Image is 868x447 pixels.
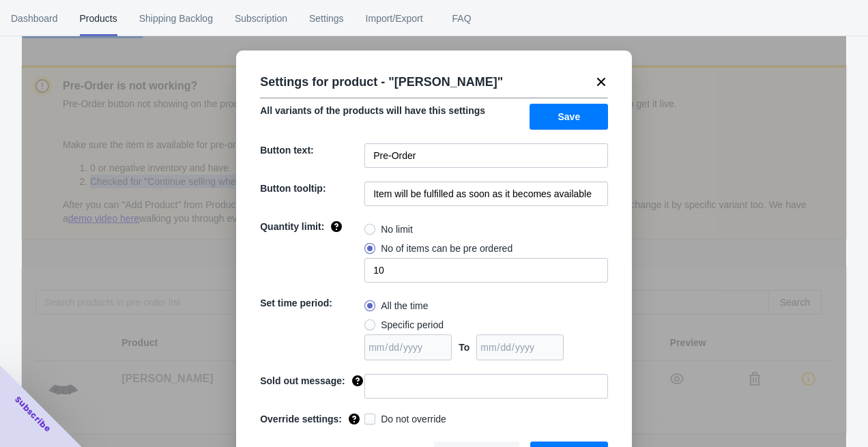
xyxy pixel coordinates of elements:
span: Shipping Backlog [139,1,213,36]
span: Settings [309,1,344,36]
span: Button text: [260,145,314,156]
span: Do not override [381,412,446,426]
span: Override settings: [260,414,342,424]
span: Sold out message: [260,375,345,386]
span: Subscription [235,1,287,36]
span: Import/Export [366,1,423,36]
span: Dashboard [11,1,58,36]
span: To [459,342,469,353]
span: Subscribe [12,394,53,435]
p: Settings for product - " [PERSON_NAME] " [260,71,503,93]
span: No of items can be pre ordered [381,242,512,255]
span: Button tooltip: [260,183,325,194]
span: Set time period: [260,298,332,308]
button: Save [530,104,608,130]
span: Save [558,111,580,122]
span: No limit [381,222,413,236]
span: Products [80,1,117,36]
span: FAQ [445,1,479,36]
span: All variants of the products will have this settings [260,105,485,116]
span: Specific period [381,318,444,332]
span: Quantity limit: [260,221,324,232]
span: All the time [381,299,428,313]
